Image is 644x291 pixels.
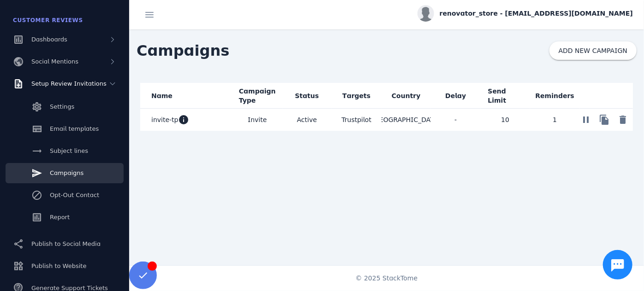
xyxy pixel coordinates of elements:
span: ADD NEW CAMPAIGN [559,47,627,54]
a: Email templates [6,119,124,139]
mat-cell: [GEOGRAPHIC_DATA] [382,109,431,131]
mat-cell: - [431,109,481,131]
span: © 2025 StackTome [356,274,418,283]
span: Report [50,214,70,221]
mat-cell: Active [282,109,332,131]
mat-header-cell: Targets [332,83,382,109]
span: Social Mentions [31,58,78,65]
span: Email templates [50,125,99,132]
a: Publish to Social Media [6,234,124,254]
span: Opt-Out Contact [50,192,99,198]
mat-header-cell: Name [140,83,233,109]
mat-icon: info [178,114,189,125]
a: Settings [6,97,124,117]
span: Settings [50,103,74,110]
mat-header-cell: Campaign Type [233,83,282,109]
a: Opt-Out Contact [6,185,124,205]
a: Subject lines [6,141,124,161]
span: Dashboards [31,36,67,43]
mat-header-cell: Reminders [530,83,580,109]
span: invite-tp [151,114,178,125]
a: Campaigns [6,163,124,183]
mat-header-cell: Status [282,83,332,109]
mat-cell: 10 [481,109,531,131]
span: Campaigns [129,32,237,69]
span: Trustpilot [341,116,371,123]
span: Subject lines [50,147,88,154]
img: profile.jpg [417,5,434,22]
button: ADD NEW CAMPAIGN [549,41,637,60]
span: Publish to Social Media [31,240,101,247]
mat-header-cell: Send Limit [481,83,531,109]
mat-cell: 1 [530,109,580,131]
span: renovator_store - [EMAIL_ADDRESS][DOMAIN_NAME] [440,9,633,18]
span: Campaigns [50,169,83,176]
mat-header-cell: Delay [431,83,481,109]
span: Invite [248,114,267,125]
span: Customer Reviews [13,17,83,23]
a: Publish to Website [6,256,124,276]
span: Publish to Website [31,262,86,269]
a: Report [6,207,124,227]
span: Setup Review Invitations [31,80,107,87]
button: renovator_store - [EMAIL_ADDRESS][DOMAIN_NAME] [417,5,633,22]
mat-header-cell: Country [382,83,431,109]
